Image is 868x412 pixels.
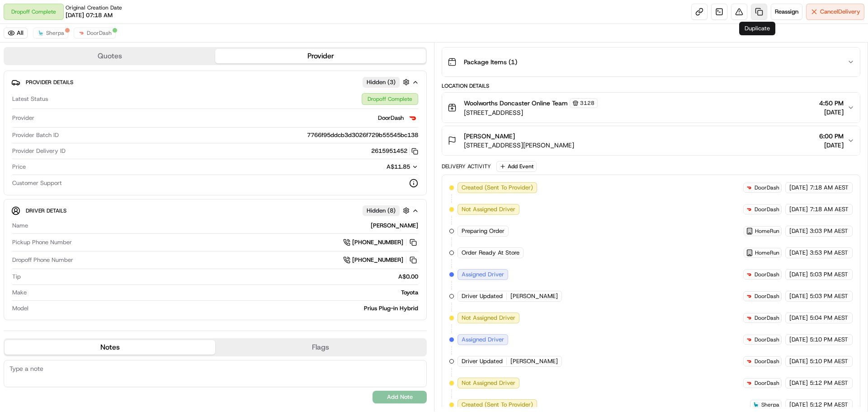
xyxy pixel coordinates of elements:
span: [PHONE_NUMBER] [352,238,403,246]
span: 5:12 PM AEST [810,401,848,409]
span: [DATE] [789,401,808,409]
span: Provider Details [26,79,73,86]
span: Hidden ( 8 ) [367,207,396,215]
span: [DATE] [789,227,808,235]
div: 💻 [76,132,84,139]
span: [DATE] [789,379,808,387]
span: 5:10 PM AEST [810,336,848,344]
button: Hidden (3) [363,76,412,88]
img: doordash_logo_v2.png [745,293,753,300]
span: [DATE] [789,336,808,344]
div: 📗 [9,132,16,139]
img: sherpa_logo.png [37,29,44,37]
span: 7:18 AM AEST [810,205,849,213]
span: [DATE] [789,314,808,322]
span: Sherpa [761,401,779,408]
input: Got a question? Start typing here... [24,58,163,68]
span: Woolworths Doncaster Online Team [464,99,568,108]
span: 5:04 PM AEST [810,314,848,322]
div: We're available if you need us! [31,95,114,103]
button: Woolworths Doncaster Online Team3128[STREET_ADDRESS]4:50 PM[DATE] [442,93,860,123]
span: [DATE] [789,205,808,213]
span: [DATE] [789,292,808,300]
img: doordash_logo_v2.png [407,113,418,123]
span: [DATE] 07:18 AM [66,11,113,19]
span: DoorDash [378,114,404,122]
span: [PERSON_NAME] [510,357,558,365]
span: Make [12,289,27,297]
span: Provider [12,114,34,122]
span: Original Creation Date [66,4,122,11]
span: [DATE] [789,270,808,279]
span: DoorDash [755,379,779,387]
a: [PHONE_NUMBER] [343,237,418,247]
img: sherpa_logo.png [752,401,759,408]
span: [DATE] [789,184,808,192]
span: [DATE] [819,141,844,150]
span: 5:03 PM AEST [810,292,848,300]
button: Package Items (1) [442,47,860,76]
span: Hidden ( 3 ) [367,78,396,86]
span: Package Items ( 1 ) [464,57,517,66]
button: A$11.85 [339,163,418,171]
img: 1736555255976-a54dd68f-1ca7-489b-9aae-adbdc363a1c4 [9,86,25,103]
span: DoorDash [755,184,779,191]
button: Quotes [5,49,215,63]
span: Pickup Phone Number [12,238,72,246]
span: Created (Sent To Provider) [462,184,533,192]
span: [STREET_ADDRESS] [464,108,598,117]
span: 6:00 PM [819,132,844,141]
span: 3:53 PM AEST [810,249,848,257]
img: doordash_logo_v2.png [745,314,753,322]
a: 💻API Documentation [73,128,149,144]
span: Not Assigned Driver [462,379,515,387]
button: Hidden (8) [363,205,412,216]
span: Pylon [90,153,109,160]
img: doordash_logo_v2.png [78,29,85,37]
span: Reassign [775,8,798,16]
span: DoorDash [755,293,779,300]
span: Preparing Order [462,227,505,235]
span: DoorDash [755,358,779,365]
a: [PHONE_NUMBER] [343,255,418,265]
a: Powered byPylon [64,153,109,160]
span: Customer Support [12,179,62,187]
span: Not Assigned Driver [462,314,515,322]
span: 5:12 PM AEST [810,379,848,387]
span: Sherpa [46,29,64,37]
button: Add Event [496,161,537,172]
span: Tip [12,273,21,281]
img: Nash [9,9,27,27]
span: 4:50 PM [819,99,844,108]
span: 5:10 PM AEST [810,357,848,365]
img: doordash_logo_v2.png [745,336,753,343]
span: API Documentation [85,131,145,140]
span: Driver Updated [462,357,503,365]
span: [PERSON_NAME] [510,292,558,300]
a: 📗Knowledge Base [5,128,73,144]
button: [PERSON_NAME][STREET_ADDRESS][PERSON_NAME]6:00 PM[DATE] [442,126,860,155]
button: Sherpa [33,28,68,38]
button: CancelDelivery [806,4,864,20]
span: Driver Updated [462,292,503,300]
span: Knowledge Base [18,131,69,140]
span: Model [12,304,28,313]
img: doordash_logo_v2.png [745,184,753,191]
span: Provider Delivery ID [12,147,66,155]
span: 3128 [580,99,594,107]
div: Location Details [442,82,860,90]
span: HomeRun [755,249,779,256]
img: doordash_logo_v2.png [745,358,753,365]
div: Duplicate [739,22,775,35]
span: [DATE] [819,108,844,117]
span: Assigned Driver [462,336,504,344]
span: Not Assigned Driver [462,205,515,213]
span: DoorDash [87,29,112,37]
span: DoorDash [755,314,779,322]
div: Toyota [30,289,418,297]
button: Notes [5,340,215,355]
button: Start new chat [154,89,165,100]
span: DoorDash [755,271,779,278]
button: Flags [215,340,426,355]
